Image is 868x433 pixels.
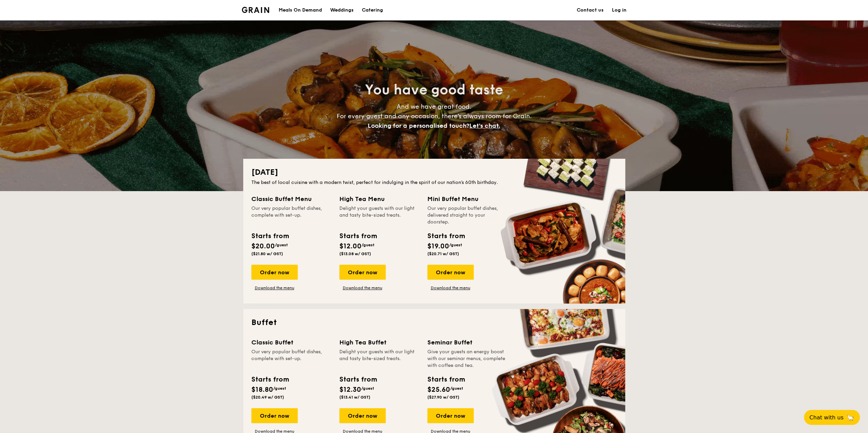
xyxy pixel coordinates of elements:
[251,194,331,204] div: Classic Buffet Menu
[339,386,361,394] span: $12.30
[251,265,298,280] div: Order now
[339,231,377,241] div: Starts from
[365,82,503,98] span: You have good taste
[339,408,386,423] div: Order now
[339,349,419,369] div: Delight your guests with our light and tasty bite-sized treats.
[449,243,462,247] span: /guest
[368,122,469,129] span: Looking for a personalised touch?
[251,338,331,347] div: Classic Buffet
[361,386,374,391] span: /guest
[251,408,298,423] div: Order now
[251,242,275,250] span: $20.00
[251,251,283,256] span: ($21.80 w/ GST)
[339,338,419,347] div: High Tea Buffet
[809,414,843,421] span: Chat with us
[427,205,507,226] div: Our very popular buffet dishes, delivered straight to your doorstep.
[427,338,507,347] div: Seminar Buffet
[251,231,289,241] div: Starts from
[469,122,500,129] span: Let's chat.
[339,242,362,250] span: $12.00
[339,194,419,204] div: High Tea Menu
[251,317,617,328] h2: Buffet
[339,265,386,280] div: Order now
[251,205,331,226] div: Our very popular buffet dishes, complete with set-up.
[427,251,459,256] span: ($20.71 w/ GST)
[339,395,370,400] span: ($13.41 w/ GST)
[427,231,465,241] div: Starts from
[275,243,288,247] span: /guest
[251,374,289,385] div: Starts from
[251,285,298,291] a: Download the menu
[427,395,459,400] span: ($27.90 w/ GST)
[427,386,450,394] span: $25.60
[846,414,854,421] span: 🦙
[337,103,532,129] span: And we have great food. For every guest and any occasion, there’s always room for Grain.
[273,386,286,391] span: /guest
[362,243,374,247] span: /guest
[251,179,617,186] div: The best of local cuisine with a modern twist, perfect for indulging in the spirit of our nation’...
[427,242,449,250] span: $19.00
[242,7,269,13] img: Grain
[427,408,474,423] div: Order now
[339,285,386,291] a: Download the menu
[427,265,474,280] div: Order now
[251,395,284,400] span: ($20.49 w/ GST)
[427,349,507,369] div: Give your guests an energy boost with our seminar menus, complete with coffee and tea.
[427,194,507,204] div: Mini Buffet Menu
[251,349,331,369] div: Our very popular buffet dishes, complete with set-up.
[804,410,860,425] button: Chat with us🦙
[251,386,273,394] span: $18.80
[339,251,371,256] span: ($13.08 w/ GST)
[427,374,465,385] div: Starts from
[251,167,617,178] h2: [DATE]
[242,7,269,13] a: Logotype
[427,285,474,291] a: Download the menu
[339,205,419,226] div: Delight your guests with our light and tasty bite-sized treats.
[339,374,377,385] div: Starts from
[450,386,463,391] span: /guest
